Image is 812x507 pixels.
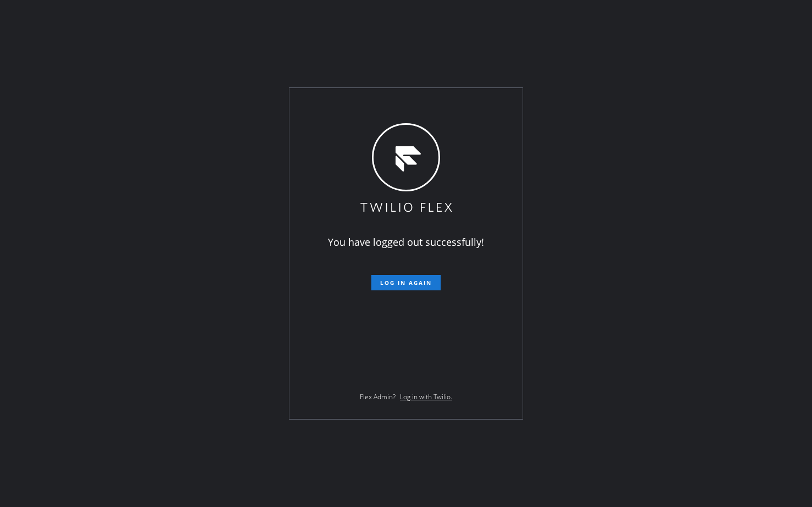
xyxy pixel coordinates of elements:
span: You have logged out successfully! [328,235,484,249]
button: Log in again [371,275,441,290]
span: Log in again [380,279,432,286]
span: Flex Admin? [360,392,396,401]
a: Log in with Twilio. [400,392,452,401]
